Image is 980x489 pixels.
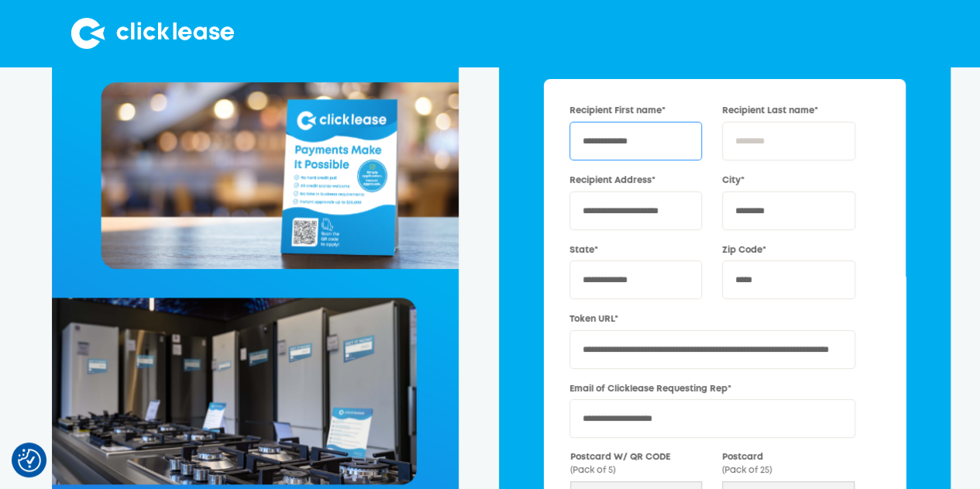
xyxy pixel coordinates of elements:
[570,451,702,477] label: Postcard W/ QR CODE
[570,467,615,474] span: (Pack of 5)
[71,18,234,49] img: Clicklease logo
[722,451,854,477] label: Postcard
[722,467,772,474] span: (Pack of 25)
[722,105,854,118] label: Recipient Last name*
[569,313,855,326] label: Token URL*
[18,449,41,472] img: Revisit consent button
[722,174,854,188] label: City*
[569,383,855,396] label: Email of Clicklease Requesting Rep*
[569,244,702,257] label: State*
[18,449,41,472] button: Consent Preferences
[569,105,702,118] label: Recipient First name*
[722,244,854,257] label: Zip Code*
[569,174,702,188] label: Recipient Address*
